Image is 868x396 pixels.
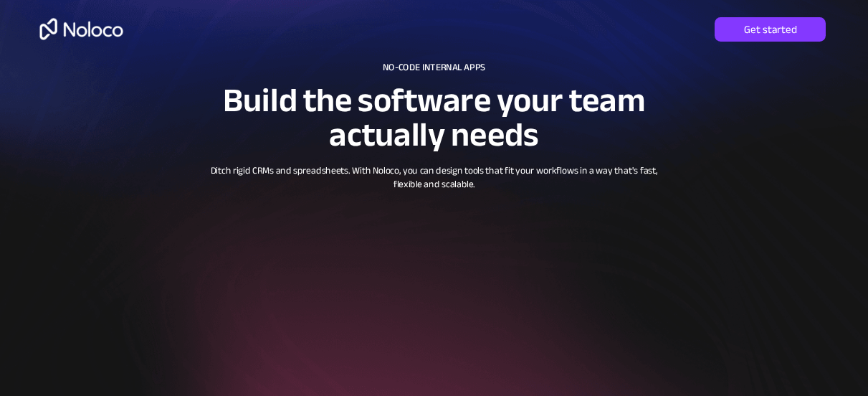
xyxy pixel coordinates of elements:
[383,58,485,76] span: NO-CODE INTERNAL APPS
[223,69,646,166] span: Build the software your team actually needs
[715,23,826,37] span: Get started
[715,17,826,42] a: Get started
[210,161,657,193] span: Ditch rigid CRMs and spreadsheets. With Noloco, you can design tools that fit your workflows in a...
